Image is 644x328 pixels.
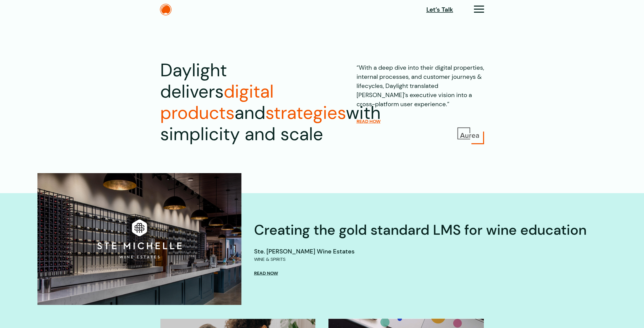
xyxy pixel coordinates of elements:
img: Aurea Logo [456,126,480,140]
p: “With a deep dive into their digital properties, internal processes, and customer journeys & life... [357,60,484,109]
span: strategies [265,101,346,124]
a: READ HOW [357,119,381,124]
span: digital products [160,80,274,124]
img: A wine bar with a text Ste. Michelle Wine Estates [37,173,241,305]
div: Ste. [PERSON_NAME] Wine Estates [254,247,587,256]
h2: Creating the gold standard LMS for wine education [254,221,587,239]
p: Wine & Spirits [254,256,286,263]
h1: Daylight delivers and with simplicity and scale [160,60,323,145]
a: Let’s Talk [426,5,453,14]
a: Read Now [254,270,278,276]
img: The Daylight Studio Logo [160,4,172,15]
